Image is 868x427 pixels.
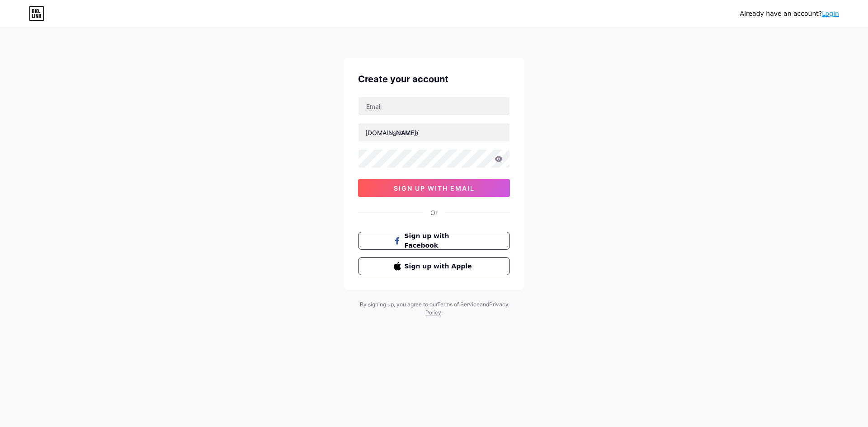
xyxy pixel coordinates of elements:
a: Login [822,10,839,17]
div: By signing up, you agree to our and . [357,300,511,317]
button: sign up with email [358,179,510,197]
div: Already have an account? [740,9,839,19]
input: username [359,123,509,141]
button: Sign up with Apple [358,257,510,275]
div: [DOMAIN_NAME]/ [365,128,419,137]
a: Terms of Service [437,301,480,308]
div: Or [430,208,438,217]
input: Email [359,97,509,115]
span: Sign up with Apple [405,262,475,271]
button: Sign up with Facebook [358,232,510,250]
span: Sign up with Facebook [405,231,475,250]
div: Create your account [358,72,510,86]
span: sign up with email [394,184,475,192]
